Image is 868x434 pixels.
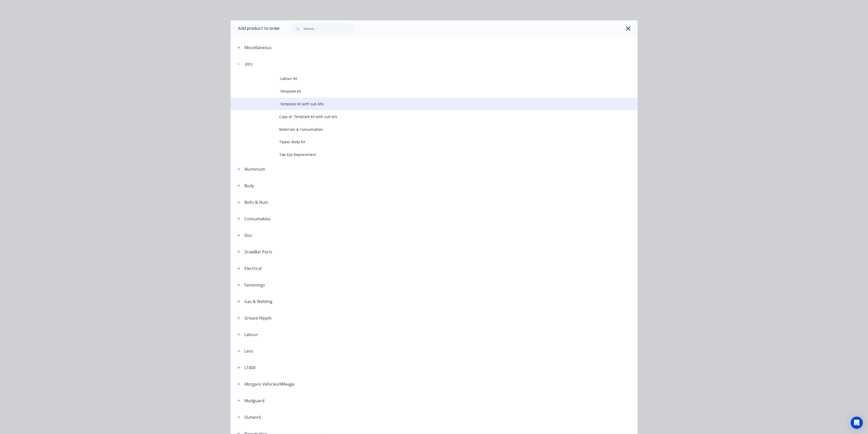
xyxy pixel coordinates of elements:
span: Tow Eye Replacement [279,152,566,157]
div: Labour [245,331,258,338]
div: Add product to order [231,20,280,37]
span: .Labour kit [279,76,566,81]
div: Outwork [245,414,261,420]
span: Copy of .Template kit with sub kits [279,114,566,119]
div: Lens [245,348,254,354]
div: DrawBar Parts [245,249,273,255]
div: Aluminium [245,166,266,172]
div: Bolts & Nuts [245,199,269,205]
div: Consumables [245,216,271,222]
span: .Template kit with sub kits [279,101,566,107]
span: Tipper Body Kit [279,139,566,144]
div: Gas & Welding [245,298,273,305]
span: Materials & Consumables [279,127,566,132]
div: Mudguard [245,398,265,404]
div: Fastenings [245,282,265,288]
div: LT400 [245,365,256,371]
input: Search... [304,23,354,34]
div: .Kits [245,61,253,67]
div: Morgans Vehicles/Mileage [245,381,295,387]
div: Grease Nipple [245,315,272,321]
span: .Template kit [279,89,566,94]
div: Disc [245,232,253,238]
div: Open Intercom Messenger [851,417,863,429]
div: Miscellaneous [245,45,272,51]
div: Electrical [245,265,262,271]
div: Body [245,183,254,189]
